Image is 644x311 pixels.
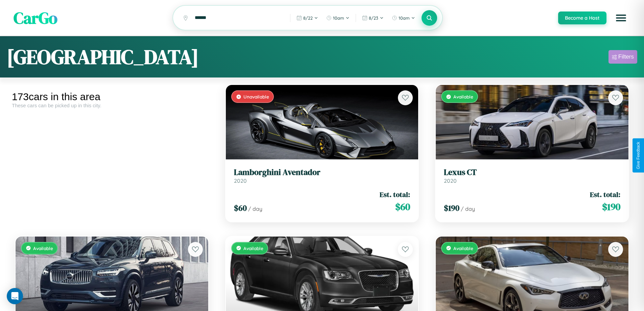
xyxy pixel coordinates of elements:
[7,43,199,71] h1: [GEOGRAPHIC_DATA]
[380,190,410,199] span: Est. total:
[395,200,410,214] span: $ 60
[444,168,620,177] h3: Lexus CT
[234,202,247,214] span: $ 60
[399,15,410,21] span: 10am
[388,13,419,23] button: 10am
[453,94,473,99] span: Available
[453,245,473,251] span: Available
[612,8,630,27] button: Open menu
[369,15,378,21] span: 8 / 23
[444,202,459,214] span: $ 190
[7,288,23,304] div: Open Intercom Messenger
[609,50,637,64] button: Filters
[602,200,620,214] span: $ 190
[461,205,475,212] span: / day
[636,142,641,169] div: Give Feedback
[234,177,247,184] span: 2020
[558,12,606,24] button: Become a Host
[243,245,263,251] span: Available
[33,245,53,251] span: Available
[293,13,321,23] button: 8/22
[590,190,620,199] span: Est. total:
[234,168,410,184] a: Lamborghini Aventador2020
[359,13,387,23] button: 8/23
[444,168,620,184] a: Lexus CT2020
[618,53,634,60] div: Filters
[248,205,262,212] span: / day
[323,13,353,23] button: 10am
[243,94,269,99] span: Unavailable
[234,168,410,177] h3: Lamborghini Aventador
[14,7,57,29] span: CarGo
[12,103,212,108] div: These cars can be picked up in this city.
[12,91,212,103] div: 173 cars in this area
[333,15,344,21] span: 10am
[303,15,313,21] span: 8 / 22
[444,177,457,184] span: 2020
